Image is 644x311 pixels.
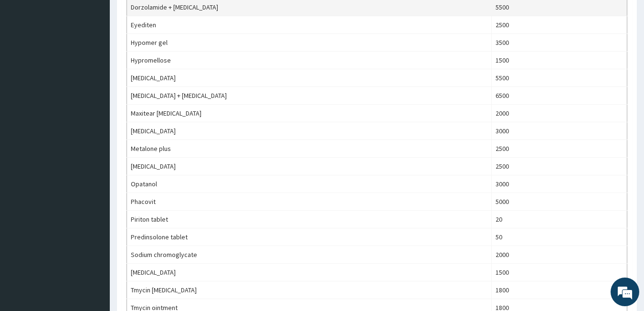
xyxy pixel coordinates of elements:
td: Eyediten [127,16,492,34]
td: Piriton tablet [127,211,492,228]
td: Hypromellose [127,52,492,69]
textarea: Type your message and hit 'Enter' [5,208,182,242]
td: Sodium chromoglycate [127,246,492,264]
td: 5500 [492,69,627,87]
img: d_794563401_company_1708531726252_794563401 [18,48,39,72]
span: We're online! [55,94,132,191]
td: 1500 [492,264,627,281]
td: [MEDICAL_DATA] [127,69,492,87]
td: [MEDICAL_DATA] [127,158,492,175]
td: 3500 [492,34,627,52]
td: Maxitear [MEDICAL_DATA] [127,105,492,122]
div: Minimize live chat window [157,5,179,28]
td: 2500 [492,140,627,158]
td: 1800 [492,281,627,299]
td: 1500 [492,52,627,69]
td: 3000 [492,175,627,193]
td: [MEDICAL_DATA] [127,264,492,281]
td: Tmycin [MEDICAL_DATA] [127,281,492,299]
td: 50 [492,228,627,246]
td: Hypomer gel [127,34,492,52]
td: 20 [492,211,627,228]
td: 5000 [492,193,627,211]
td: 2000 [492,105,627,122]
td: 2500 [492,16,627,34]
div: Chat with us now [50,54,160,66]
td: Predinsolone tablet [127,228,492,246]
td: 2000 [492,246,627,264]
td: 3000 [492,122,627,140]
td: 2500 [492,158,627,175]
td: [MEDICAL_DATA] + [MEDICAL_DATA] [127,87,492,105]
td: Metalone plus [127,140,492,158]
td: [MEDICAL_DATA] [127,122,492,140]
td: Phacovit [127,193,492,211]
td: 6500 [492,87,627,105]
td: Opatanol [127,175,492,193]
